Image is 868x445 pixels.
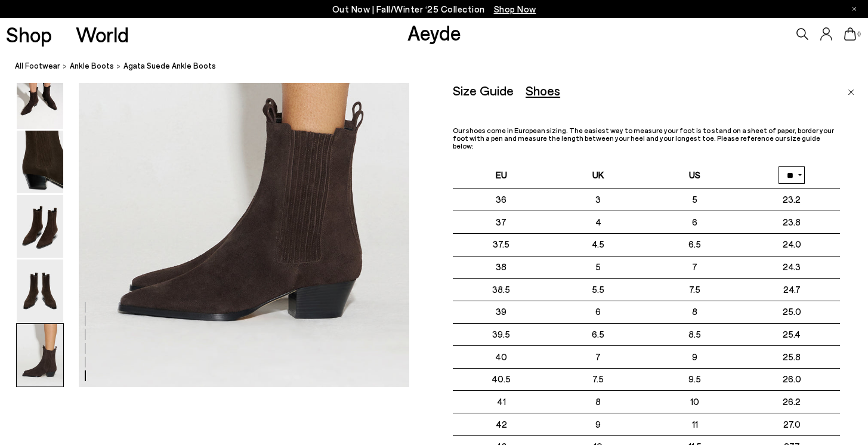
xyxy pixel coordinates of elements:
[647,391,743,413] td: 10
[743,368,840,391] td: 26.0
[453,233,549,256] td: 37.5
[453,83,514,98] div: Size Guide
[453,126,840,150] p: Our shoes come in European sizing. The easiest way to measure your foot is to stand on a sheet of...
[848,83,854,97] a: Close
[453,162,549,188] th: EU
[17,195,63,258] img: Agata Suede Ankle Boots - Image 4
[549,301,646,323] td: 6
[549,368,646,391] td: 7.5
[743,346,840,369] td: 25.8
[17,66,63,129] img: Agata Suede Ankle Boots - Image 2
[844,27,856,41] a: 0
[549,188,646,211] td: 3
[453,391,549,413] td: 41
[647,211,743,234] td: 6
[549,211,646,234] td: 4
[549,279,646,301] td: 5.5
[453,256,549,279] td: 38
[743,413,840,436] td: 27.0
[647,346,743,369] td: 9
[15,60,60,72] a: All Footwear
[549,323,646,346] td: 6.5
[549,162,646,188] th: UK
[407,20,461,45] a: Aeyde
[453,413,549,436] td: 42
[743,233,840,256] td: 24.0
[453,279,549,301] td: 38.5
[453,211,549,234] td: 37
[453,323,549,346] td: 39.5
[647,233,743,256] td: 6.5
[70,61,114,70] span: ankle boots
[743,211,840,234] td: 23.8
[549,391,646,413] td: 8
[647,323,743,346] td: 8.5
[856,31,862,38] span: 0
[15,50,868,83] nav: breadcrumb
[526,83,560,98] div: Shoes
[647,368,743,391] td: 9.5
[647,413,743,436] td: 11
[743,301,840,323] td: 25.0
[17,131,63,193] img: Agata Suede Ankle Boots - Image 3
[647,301,743,323] td: 8
[494,4,536,14] span: Navigate to /collections/new-in
[549,233,646,256] td: 4.5
[17,324,63,387] img: Agata Suede Ankle Boots - Image 6
[549,346,646,369] td: 7
[647,279,743,301] td: 7.5
[549,413,646,436] td: 9
[70,60,114,72] a: ankle boots
[17,259,63,322] img: Agata Suede Ankle Boots - Image 5
[647,256,743,279] td: 7
[647,188,743,211] td: 5
[549,256,646,279] td: 5
[453,368,549,391] td: 40.5
[453,188,549,211] td: 36
[123,60,216,72] span: Agata Suede Ankle Boots
[647,162,743,188] th: US
[743,188,840,211] td: 23.2
[76,24,129,45] a: World
[453,301,549,323] td: 39
[6,24,52,45] a: Shop
[743,256,840,279] td: 24.3
[453,346,549,369] td: 40
[743,391,840,413] td: 26.2
[743,279,840,301] td: 24.7
[743,323,840,346] td: 25.4
[332,2,536,17] p: Out Now | Fall/Winter ‘25 Collection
